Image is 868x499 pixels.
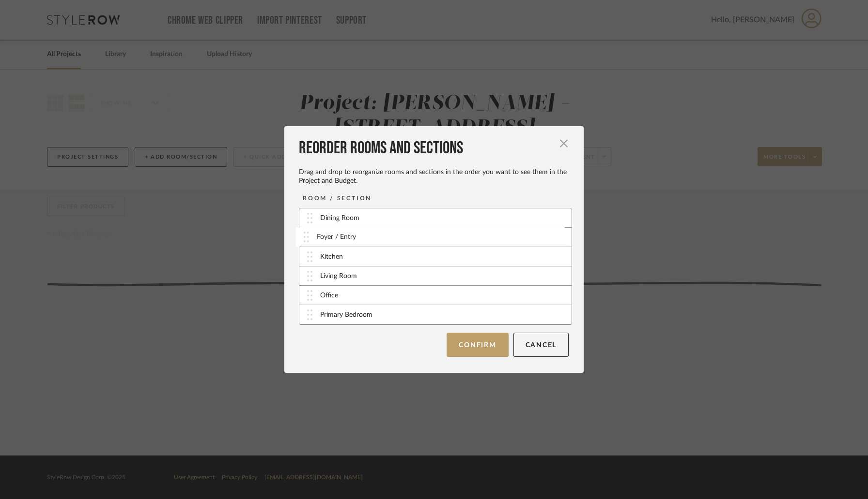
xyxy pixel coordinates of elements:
[320,213,359,223] div: Dining Room
[320,310,372,320] div: Primary Bedroom
[299,138,569,159] div: Reorder Rooms and Sections
[307,213,312,223] img: vertical-grip.svg
[513,333,569,357] button: Cancel
[320,271,357,281] div: Living Room
[320,252,343,262] div: Kitchen
[299,168,569,185] div: Drag and drop to reorganize rooms and sections in the order you want to see them in the Project a...
[307,251,312,262] img: vertical-grip.svg
[307,290,312,301] img: vertical-grip.svg
[554,134,573,153] button: Close
[447,333,508,357] button: Confirm
[303,193,372,203] div: ROOM / SECTION
[307,232,312,243] img: vertical-grip.svg
[307,271,312,281] img: vertical-grip.svg
[307,309,312,320] img: vertical-grip.svg
[320,233,359,243] div: Foyer / Entry
[320,291,338,301] div: Office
